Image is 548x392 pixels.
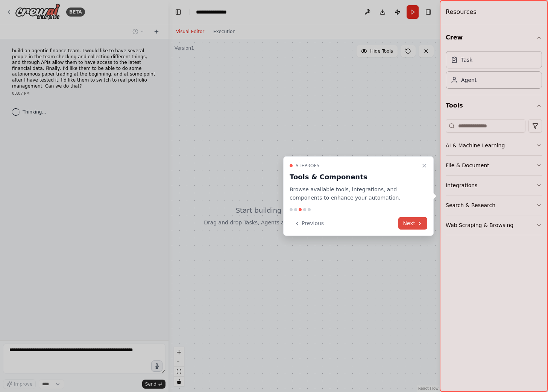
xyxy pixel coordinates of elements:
span: Step 3 of 5 [296,162,320,168]
h3: Tools & Components [290,171,418,182]
button: Hide left sidebar [173,7,184,17]
button: Previous [290,217,328,230]
p: Browse available tools, integrations, and components to enhance your automation. [290,185,418,202]
button: Next [398,217,427,230]
button: Close walkthrough [420,161,429,170]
